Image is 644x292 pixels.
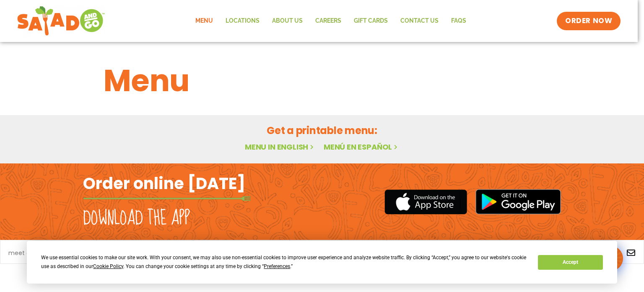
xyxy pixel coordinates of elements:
a: Locations [219,11,266,31]
img: google_play [475,189,561,214]
a: About Us [266,11,309,31]
a: Careers [309,11,348,31]
h2: Get a printable menu: [104,123,540,138]
a: Menu [189,11,219,31]
div: We use essential cookies to make our site work. With your consent, we may also use non-essential ... [41,253,528,271]
h2: Order online [DATE] [83,173,245,194]
a: Menú en español [324,142,399,152]
a: ORDER NOW [557,12,621,30]
h1: Menu [104,58,540,103]
span: Cookie Policy [93,263,123,269]
a: Contact Us [394,11,445,31]
a: GIFT CARDS [348,11,394,31]
h2: Download the app [83,207,190,230]
a: Menu in English [245,142,315,152]
a: meet chef [PERSON_NAME] [8,250,88,256]
img: fork [83,196,251,201]
a: FAQs [445,11,473,31]
div: Cookie Consent Prompt [27,241,617,284]
span: Preferences [264,263,290,269]
img: appstore [384,188,467,216]
span: ORDER NOW [565,16,612,26]
button: Accept [538,255,602,270]
img: new-SAG-logo-768×292 [17,4,105,38]
nav: Menu [189,11,473,31]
